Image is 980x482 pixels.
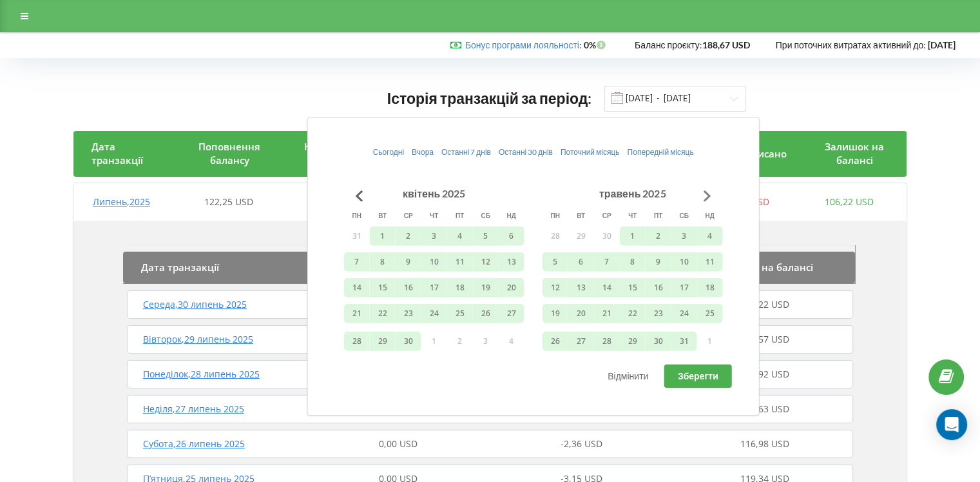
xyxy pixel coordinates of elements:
button: 20 [568,303,594,323]
button: Go to previous month [347,183,372,208]
span: Історія транзакцій за період: [387,89,592,107]
button: 8 [620,252,646,271]
button: 1 [697,332,723,351]
span: 114,63 USD [740,403,789,415]
button: 6 [499,226,524,245]
button: 19 [543,303,568,323]
span: 106,22 USD [740,298,789,310]
button: 3 [671,226,697,245]
button: 25 [447,303,473,323]
button: 30 [396,332,421,351]
span: 116,98 USD [740,437,789,450]
button: 1 [370,226,396,245]
div: травень 2025 [595,186,670,201]
button: 7 [594,252,620,271]
th: вівторок [370,206,396,225]
th: середа [594,206,620,225]
span: Останні 7 днів [441,147,491,157]
th: вівторок [568,206,594,225]
button: 16 [646,277,671,297]
th: п’ятниця [646,206,671,225]
span: -2,36 USD [561,437,602,450]
button: 2 [396,226,421,245]
button: 2 [447,332,473,351]
span: Нараховано бонусів [304,140,363,166]
span: Залишок на балансі [825,140,884,166]
th: середа [396,206,421,225]
button: 21 [344,303,370,323]
button: 7 [344,252,370,271]
span: Вівторок , 29 липень 2025 [143,333,253,345]
button: 3 [421,226,447,245]
button: 2 [646,226,671,245]
button: 28 [594,332,620,351]
button: 16 [396,277,421,297]
button: 22 [620,303,646,323]
button: 23 [646,303,671,323]
th: п’ятниця [447,206,473,225]
button: 5 [473,226,499,245]
button: 3 [473,332,499,351]
span: Баланс проєкту: [635,39,702,50]
span: Середа , 30 липень 2025 [143,298,247,310]
button: 13 [499,252,524,271]
th: субота [671,206,697,225]
button: 27 [568,332,594,351]
button: 28 [344,332,370,351]
button: 27 [499,303,524,323]
span: Понеділок , 28 липень 2025 [143,368,260,380]
div: квітень 2025 [399,186,470,201]
button: 1 [421,332,447,351]
span: Попередній місяць [627,147,693,157]
button: 1 [620,226,646,245]
span: Сьогодні [373,147,404,157]
button: 5 [543,252,568,271]
span: Поточний місяць [561,147,620,157]
button: 29 [568,226,594,245]
button: 17 [671,277,697,297]
button: 10 [671,252,697,271]
span: Дата транзакції [91,140,143,166]
button: 24 [671,303,697,323]
button: 11 [697,252,723,271]
span: 106,22 USD [825,196,874,208]
button: 31 [671,332,697,351]
button: 25 [697,303,723,323]
span: Зберегти [678,370,718,381]
button: 9 [646,252,671,271]
th: четвер [620,206,646,225]
th: неділя [499,206,524,225]
button: 15 [370,277,396,297]
button: 29 [370,332,396,351]
div: Open Intercom Messenger [936,409,967,440]
button: 6 [568,252,594,271]
button: 4 [499,332,524,351]
button: 11 [447,252,473,271]
button: 12 [473,252,499,271]
th: субота [473,206,499,225]
strong: [DATE] [928,39,956,50]
span: Вчора [412,147,434,157]
span: При поточних витратах активний до: [776,39,926,50]
span: Дата транзакції [141,261,219,274]
span: Неділя , 27 липень 2025 [143,403,244,415]
button: 4 [697,226,723,245]
button: Відмінити [594,365,662,388]
span: Залишок на балансі [715,261,813,274]
a: Бонус програми лояльності [465,39,579,50]
span: Субота , 26 липень 2025 [143,437,245,450]
button: 30 [594,226,620,245]
span: Відмінити [608,370,648,381]
span: Останні 30 днів [499,147,553,157]
button: 28 [543,226,568,245]
button: Зберегти [664,365,732,388]
button: 10 [421,252,447,271]
button: 4 [447,226,473,245]
th: четвер [421,206,447,225]
button: 19 [473,277,499,297]
button: 24 [421,303,447,323]
button: 30 [646,332,671,351]
button: 18 [697,277,723,297]
button: 20 [499,277,524,297]
button: Go to next month [695,183,720,208]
